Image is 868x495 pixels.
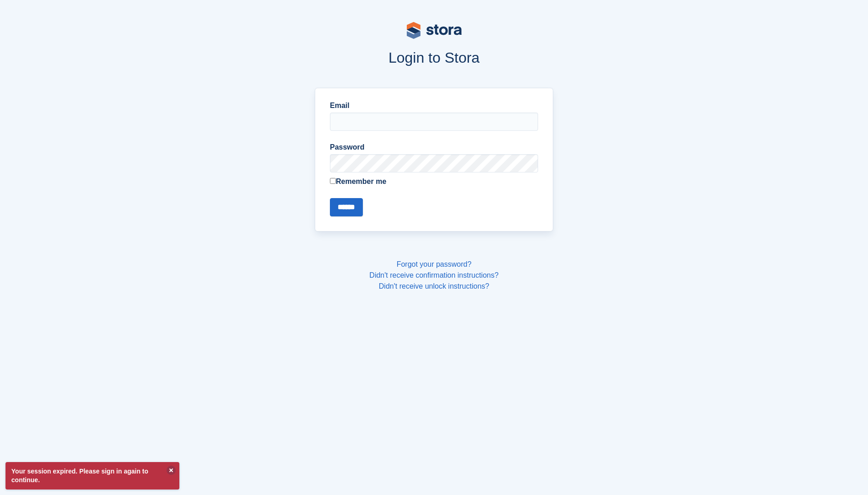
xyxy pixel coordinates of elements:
[369,271,498,279] a: Didn't receive confirmation instructions?
[330,176,538,187] label: Remember me
[379,282,489,290] a: Didn't receive unlock instructions?
[407,22,462,39] img: stora-logo-53a41332b3708ae10de48c4981b4e9114cc0af31d8433b30ea865607fb682f29.svg
[140,49,728,66] h1: Login to Stora
[330,100,538,111] label: Email
[330,178,336,184] input: Remember me
[5,462,179,490] p: Your session expired. Please sign in again to continue.
[397,260,472,268] a: Forgot your password?
[330,142,538,153] label: Password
